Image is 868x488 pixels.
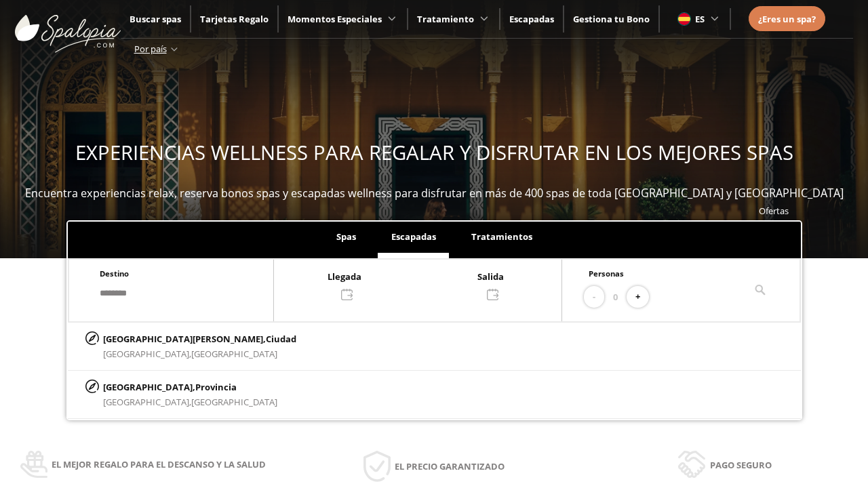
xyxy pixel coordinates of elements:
[103,348,191,360] span: [GEOGRAPHIC_DATA],
[103,331,296,346] p: [GEOGRAPHIC_DATA][PERSON_NAME],
[584,286,604,308] button: -
[758,13,816,25] span: ¿Eres un spa?
[191,348,277,360] span: [GEOGRAPHIC_DATA]
[25,186,844,201] span: Encuentra experiencias relax, reserva bonos spas y escapadas wellness para disfrutar en más de 40...
[100,268,129,279] span: Destino
[759,205,789,217] a: Ofertas
[103,396,191,408] span: [GEOGRAPHIC_DATA],
[509,13,554,25] a: Escapadas
[758,12,816,26] a: ¿Eres un spa?
[195,381,237,393] span: Provincia
[336,230,356,243] span: Spas
[395,459,505,474] span: El precio garantizado
[134,43,167,55] span: Por país
[627,286,649,308] button: +
[391,230,436,243] span: Escapadas
[710,457,772,472] span: Pago seguro
[15,1,121,53] img: ImgLogoSpalopia.BvClDcEz.svg
[200,13,269,25] a: Tarjetas Regalo
[103,380,277,394] p: [GEOGRAPHIC_DATA],
[52,457,266,472] span: El mejor regalo para el descanso y la salud
[75,139,793,166] span: EXPERIENCIAS WELLNESS PARA REGALAR Y DISFRUTAR EN LOS MEJORES SPAS
[589,268,624,279] span: Personas
[613,289,618,304] span: 0
[266,333,296,345] span: Ciudad
[471,230,532,243] span: Tratamientos
[191,396,277,408] span: [GEOGRAPHIC_DATA]
[573,13,650,25] a: Gestiona tu Bono
[130,13,181,25] a: Buscar spas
